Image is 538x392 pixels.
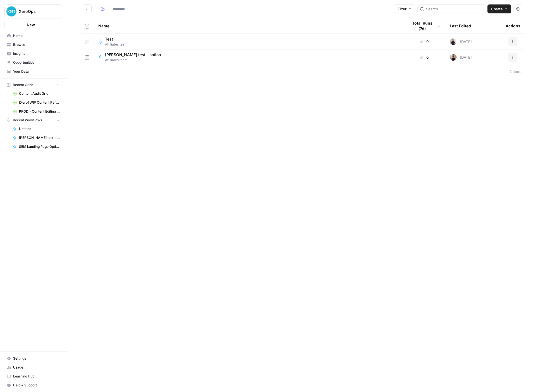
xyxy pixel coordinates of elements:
[6,6,16,16] img: XeroOps Logo
[4,21,62,29] button: New
[4,4,62,18] button: Workspace: XeroOps
[4,49,62,58] a: Insights
[10,133,62,142] a: [PERSON_NAME] test - notion
[105,52,161,58] span: [PERSON_NAME] test - notion
[19,100,60,105] span: [Xero] WIP Content Refresh
[408,54,441,60] div: 0
[4,354,62,363] a: Settings
[408,39,441,44] div: 0
[426,6,483,12] input: Search
[105,36,123,42] span: Test
[487,4,511,13] button: Create
[98,52,399,63] a: [PERSON_NAME] test - notionAffiliates team
[4,58,62,67] a: Opportunities
[398,6,407,12] span: Filter
[105,58,165,63] span: Affiliates team
[4,81,62,89] button: Recent Grids
[19,144,60,149] span: SEM Landing Page Optimisation Recommendations (v2)
[13,374,60,379] span: Learning Hub
[98,18,399,34] div: Name
[13,69,60,74] span: Your Data
[13,51,60,56] span: Insights
[19,126,60,131] span: Untitled
[13,42,60,47] span: Browse
[105,42,128,47] span: Affiliates team
[506,18,520,34] div: Actions
[10,107,62,116] a: PROD - Content Editing - CoreAcquisition
[4,381,62,390] button: Help + Support
[10,89,62,98] a: Content Audit Grid
[408,18,441,34] div: Total Runs (7d)
[510,69,522,74] div: 2 Items
[4,31,62,40] a: Home
[13,33,60,38] span: Home
[13,365,60,370] span: Usage
[10,142,62,151] a: SEM Landing Page Optimisation Recommendations (v2)
[13,118,42,123] span: Recent Workflows
[27,22,35,28] span: New
[19,9,52,14] span: XeroOps
[13,60,60,65] span: Opportunities
[83,4,92,13] button: Go back
[4,116,62,124] button: Recent Workflows
[450,54,472,61] div: [DATE]
[4,67,62,76] a: Your Data
[13,82,33,87] span: Recent Grids
[450,38,456,45] img: adb8qgdgkw5toack50009nbakl0k
[4,372,62,381] a: Learning Hub
[13,356,60,361] span: Settings
[491,6,503,12] span: Create
[10,124,62,133] a: Untitled
[450,38,472,45] div: [DATE]
[13,383,60,388] span: Help + Support
[98,36,399,47] a: TestAffiliates team
[19,91,60,96] span: Content Audit Grid
[4,363,62,372] a: Usage
[10,98,62,107] a: [Xero] WIP Content Refresh
[19,135,60,140] span: [PERSON_NAME] test - notion
[450,54,456,61] img: q2ed3xkp112ds9uqk14ucg127hx4
[450,18,471,34] div: Last Edited
[394,4,415,13] button: Filter
[19,109,60,114] span: PROD - Content Editing - CoreAcquisition
[4,40,62,49] a: Browse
